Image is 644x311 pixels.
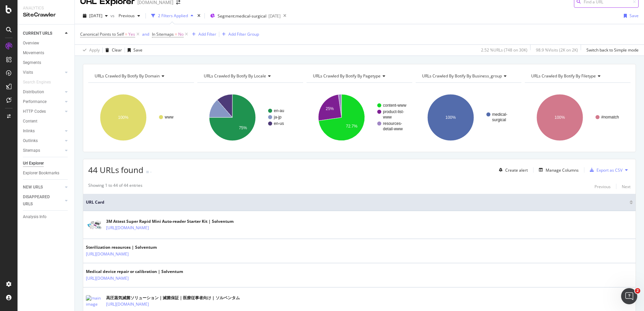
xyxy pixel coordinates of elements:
[23,69,63,76] a: Visits
[23,89,44,96] div: Distribution
[313,73,381,79] span: URLs Crawled By Botify By pagetype
[555,115,565,120] text: 100%
[23,118,70,125] a: Content
[23,69,33,76] div: Visits
[189,30,216,38] button: Add Filter
[150,169,152,175] div: -
[164,115,173,119] text: www
[326,106,334,111] text: 25%
[146,171,149,173] img: Equal
[23,170,59,177] div: Explorer Bookmarks
[178,30,184,39] span: No
[383,103,407,108] text: content-www
[86,244,158,250] div: Sterilization resources | Solventum
[416,88,521,147] svg: A chart.
[274,108,284,113] text: en-au
[118,115,129,120] text: 100%
[128,30,135,39] span: Yes
[312,71,406,81] h4: URLs Crawled By Botify By pagetype
[23,118,37,125] div: Content
[274,121,284,126] text: en-us
[546,167,579,173] div: Manage Columns
[80,31,124,37] span: Canonical Points to Self
[630,13,639,19] div: Save
[23,40,39,47] div: Overview
[86,295,103,307] img: main image
[23,59,41,66] div: Segments
[23,137,38,144] div: Outlinks
[112,47,122,53] div: Clear
[218,13,266,19] span: Segment: medical-surgical
[198,31,216,37] div: Add Filter
[525,88,631,147] div: A chart.
[586,47,639,53] div: Switch back to Simple mode
[505,167,528,173] div: Create alert
[125,45,142,56] button: Save
[601,115,619,119] text: #nomatch
[23,108,63,115] a: HTTP Codes
[23,98,63,105] a: Performance
[492,112,507,117] text: medical-
[239,126,247,130] text: 75%
[110,13,116,19] span: vs
[95,73,160,79] span: URLs Crawled By Botify By domain
[421,71,515,81] h4: URLs Crawled By Botify By business_group
[175,31,177,37] span: =
[202,71,297,81] h4: URLs Crawled By Botify By locale
[86,199,628,205] span: URL Card
[23,213,46,220] div: Analysis Info
[346,124,357,129] text: 72.7%
[89,13,102,19] span: 2025 Sep. 15th
[307,88,412,147] svg: A chart.
[23,128,35,135] div: Inlinks
[23,11,69,19] div: SiteCrawler
[587,165,622,175] button: Export as CSV
[23,194,63,208] a: DISAPPEARED URLS
[23,5,69,11] div: Analytics
[23,30,63,37] a: CURRENT URLS
[268,13,281,19] div: [DATE]
[23,49,70,57] a: Movements
[23,40,70,47] a: Overview
[88,182,142,191] div: Showing 1 to 44 of 44 entries
[383,109,404,114] text: product-list-
[621,288,637,304] iframe: Intercom live chat
[622,184,631,189] div: Next
[23,79,51,86] div: Search Engines
[531,73,596,79] span: URLs Crawled By Botify By filetype
[446,115,456,120] text: 100%
[23,89,63,96] a: Distribution
[23,59,70,66] a: Segments
[597,167,622,173] div: Export as CSV
[86,275,129,282] a: [URL][DOMAIN_NAME]
[142,31,149,37] button: and
[196,12,202,19] div: times
[23,160,70,167] a: Url Explorer
[383,127,403,131] text: detail-www
[23,184,63,191] a: NEW URLS
[422,73,502,79] span: URLs Crawled By Botify By business_group
[207,10,281,21] button: Segment:medical-surgical[DATE]
[197,88,303,147] svg: A chart.
[584,45,639,56] button: Switch back to Simple mode
[496,165,528,175] button: Create alert
[106,224,149,231] a: [URL][DOMAIN_NAME]
[80,45,100,56] button: Apply
[106,218,234,224] div: 3M Attest Super Rapid Mini Auto-reader Starter Kit | Solventum
[383,121,402,126] text: resources-
[23,194,57,208] div: DISAPPEARED URLS
[23,30,52,37] div: CURRENT URLS
[89,47,100,53] div: Apply
[86,251,129,257] a: [URL][DOMAIN_NAME]
[88,88,194,147] svg: A chart.
[133,47,142,53] div: Save
[23,147,40,154] div: Sitemaps
[23,184,43,191] div: NEW URLS
[23,160,44,167] div: Url Explorer
[125,31,127,37] span: =
[152,31,174,37] span: In Sitemaps
[149,10,196,21] button: 2 Filters Applied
